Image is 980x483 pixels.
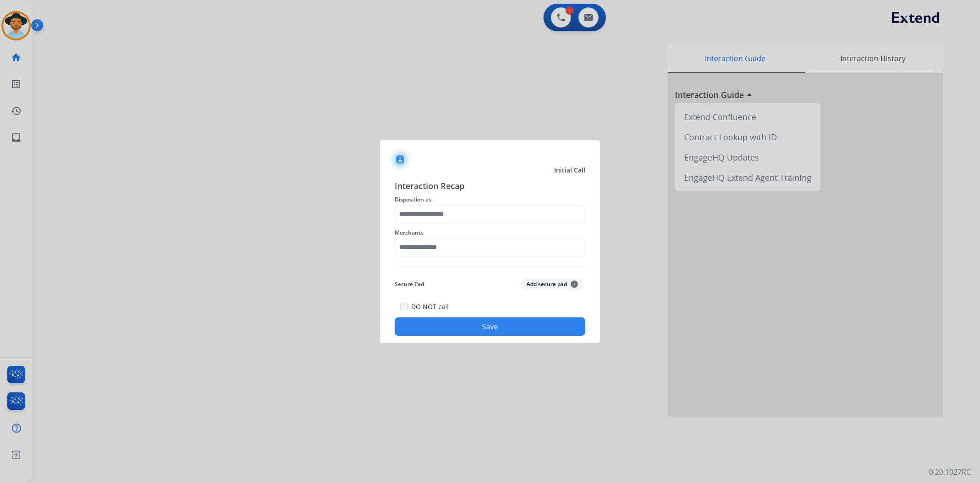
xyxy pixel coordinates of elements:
[411,302,449,311] label: DO NOT call
[395,194,585,205] span: Disposition as
[571,281,578,288] span: +
[395,317,585,336] button: Save
[389,149,411,171] img: contactIcon
[521,279,583,290] button: Add secure pad+
[554,166,585,175] span: Initial Call
[395,179,585,194] span: Interaction Recap
[395,279,424,290] span: Secure Pad
[395,227,585,238] span: Merchants
[929,466,971,477] p: 0.20.1027RC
